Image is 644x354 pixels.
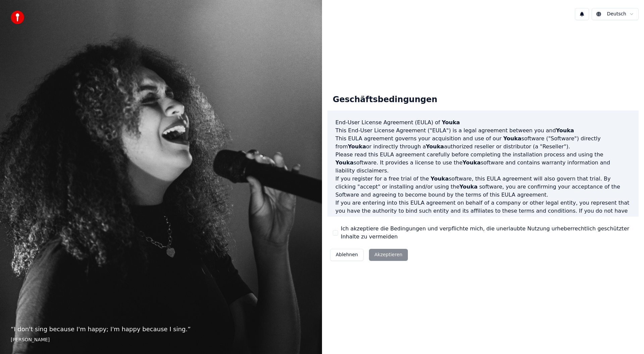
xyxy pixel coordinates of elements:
span: Youka [348,143,366,150]
p: This EULA agreement governs your acquisition and use of our software ("Software") directly from o... [335,135,631,151]
span: Youka [460,184,478,190]
span: Youka [503,135,521,142]
span: Youka [442,119,460,126]
span: Youka [335,159,354,166]
button: Ablehnen [330,249,364,261]
span: Youka [556,127,574,134]
footer: [PERSON_NAME] [11,337,311,343]
p: Please read this EULA agreement carefully before completing the installation process and using th... [335,151,631,175]
p: If you are entering into this EULA agreement on behalf of a company or other legal entity, you re... [335,199,631,231]
p: If you register for a free trial of the software, this EULA agreement will also govern that trial... [335,175,631,199]
p: This End-User License Agreement ("EULA") is a legal agreement between you and [335,127,631,135]
h3: End-User License Agreement (EULA) of [335,119,631,127]
img: youka [11,11,24,24]
span: Youka [463,159,481,166]
label: Ich akzeptiere die Bedingungen und verpflichte mich, die unerlaubte Nutzung urheberrechtlich gesc... [341,225,633,241]
div: Geschäftsbedingungen [327,89,443,111]
span: Youka [431,175,449,182]
p: “ I don't sing because I'm happy; I'm happy because I sing. ” [11,325,311,334]
span: Youka [426,143,444,150]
